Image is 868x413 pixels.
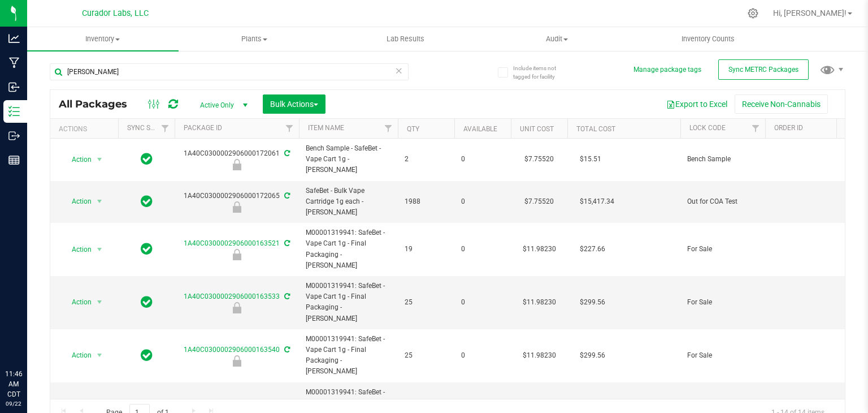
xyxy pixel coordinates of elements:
span: Action [62,242,92,257]
p: 11:46 AM CDT [5,369,22,399]
span: select [93,347,107,363]
span: Sync from Compliance System [283,192,290,200]
span: In Sync [141,151,153,167]
span: Action [62,294,92,310]
span: Include items not tagged for facility [513,64,570,81]
a: Filter [280,119,299,138]
span: Bulk Actions [270,100,318,109]
iframe: Resource center [11,322,45,356]
span: $299.56 [574,347,611,364]
span: Inventory [27,34,179,44]
span: Bench Sample [687,154,758,165]
a: Filter [747,119,765,138]
span: In Sync [141,241,153,257]
a: Inventory [27,27,179,51]
span: M00001319941: SafeBet - Vape Cart 1g - Final Packaging - [PERSON_NAME] [306,281,391,324]
inline-svg: Reports [8,154,20,166]
input: Search Package ID, Item Name, SKU, Lot or Part Number... [50,63,409,80]
span: select [93,242,107,257]
a: Filter [379,119,398,138]
span: In Sync [141,347,153,363]
a: Available [463,125,497,133]
td: $11.98230 [511,276,567,329]
a: Sync Status [127,124,171,132]
span: 19 [405,244,448,255]
span: 25 [405,350,448,361]
a: Lab Results [330,27,481,51]
span: Sync METRC Packages [728,66,798,74]
button: Sync METRC Packages [718,59,809,80]
div: For Sale [173,355,301,367]
td: $7.75520 [511,181,567,223]
span: 1988 [405,196,448,207]
span: select [93,152,107,167]
span: Hi, [PERSON_NAME]! [773,8,847,18]
a: Audit [481,27,632,51]
inline-svg: Analytics [8,33,20,44]
a: Package ID [184,124,222,132]
button: Receive Non-Cannabis [735,94,828,114]
a: Total Cost [576,125,615,133]
span: 25 [405,297,448,308]
span: Bench Sample - SafeBet - Vape Cart 1g - [PERSON_NAME] [306,143,391,176]
div: For Sale [173,302,301,313]
inline-svg: Manufacturing [8,57,20,68]
span: For Sale [687,297,758,308]
span: Clear [395,63,403,78]
td: $7.75520 [511,139,567,181]
p: 09/22 [5,399,22,408]
div: 1A40C0300002906000172061 [173,148,301,170]
a: Qty [407,125,419,133]
a: Order Id [774,124,803,132]
a: Item Name [308,124,344,132]
span: Sync from Compliance System [283,346,290,354]
span: Plants [179,34,329,44]
span: M00001319941: SafeBet - Vape Cart 1g - Final Packaging - [PERSON_NAME] [306,227,391,271]
span: $227.66 [574,241,611,257]
a: Plants [179,27,330,51]
button: Bulk Actions [263,94,325,114]
span: SafeBet - Bulk Vape Cartridge 1g each - [PERSON_NAME] [306,186,391,218]
a: 1A40C0300002906000163521 [184,239,280,247]
span: Audit [481,34,632,44]
span: $15,417.34 [574,193,620,210]
div: 1A40C0300002906000172065 [173,191,301,213]
span: Action [62,152,92,167]
a: Unit Cost [520,125,554,133]
span: Action [62,193,92,209]
span: All Packages [59,98,138,110]
span: $299.56 [574,294,611,311]
a: 1A40C0300002906000163533 [184,292,280,300]
span: select [93,193,107,209]
a: Lock Code [689,124,726,132]
span: 0 [461,244,504,255]
a: Inventory Counts [632,27,784,51]
span: Sync from Compliance System [283,149,290,157]
td: $11.98230 [511,329,567,382]
span: 2 [405,154,448,165]
span: 0 [461,196,504,207]
a: Filter [156,119,175,138]
div: Bench Sample [173,159,301,170]
div: Manage settings [746,8,760,19]
span: select [93,294,107,310]
button: Manage package tags [633,65,701,75]
div: For Sale [173,249,301,260]
span: In Sync [141,193,153,209]
div: Out for COA Test [173,201,301,213]
span: Curador Labs, LLC [82,8,149,18]
span: Inventory Counts [666,34,750,44]
inline-svg: Outbound [8,130,20,141]
span: M00001319941: SafeBet - Vape Cart 1g - Final Packaging - [PERSON_NAME] [306,334,391,377]
span: For Sale [687,244,758,255]
span: For Sale [687,350,758,361]
span: In Sync [141,294,153,310]
span: Sync from Compliance System [283,239,290,247]
span: 0 [461,350,504,361]
a: Filter [831,119,850,138]
span: Sync from Compliance System [283,292,290,300]
button: Export to Excel [659,94,735,114]
div: Actions [59,125,114,133]
span: $15.51 [574,151,607,167]
span: Lab Results [371,34,440,44]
